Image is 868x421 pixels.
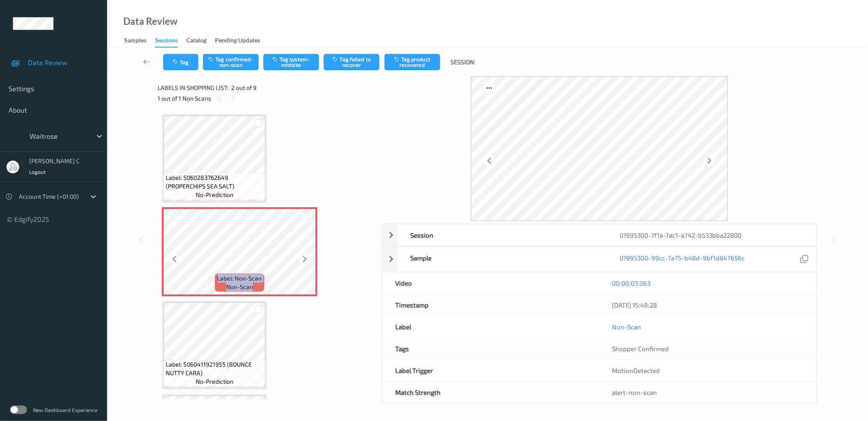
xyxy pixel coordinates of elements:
a: Samples [124,35,155,47]
div: Label Trigger [382,360,600,381]
span: non-scan [226,283,253,291]
div: 01995300-7f1a-7ac1-a742-b533bba22800 [607,224,817,246]
div: Match Strength [382,382,600,403]
a: 00:00:03.063 [612,279,651,287]
div: Pending Updates [215,36,260,47]
div: Sample [398,247,607,272]
button: Tag failed to recover [324,54,379,70]
span: no-prediction [196,191,233,199]
div: Timestamp [382,294,600,316]
div: Samples [124,36,146,47]
span: Label: 5060411921955 (BOUNCE NUTTY CARA) [166,360,263,377]
button: Tag [163,54,198,70]
span: no-prediction [196,377,233,386]
div: [DATE] 15:49:28 [612,301,804,309]
div: Tags [382,338,600,359]
div: Session [398,224,607,246]
span: Shopper Confirmed [612,345,669,352]
span: Label: 5060283762649 (PROPERCHIPS SEA SALT) [166,173,263,191]
div: alert-non-scan [612,388,804,397]
a: Pending Updates [215,35,268,47]
span: Labels in shopping list: [158,84,228,92]
button: Tag product recovered [385,54,440,70]
div: Sample01995300-99cc-7a75-b48d-9bf1d847656c [382,247,817,272]
div: Catalog [186,36,206,47]
div: Label [382,316,600,337]
div: Sessions [155,36,178,48]
a: Catalog [186,35,215,47]
div: Data Review [123,17,177,26]
div: 1 out of 1 Non Scans [158,93,376,104]
a: Non-Scan [612,322,641,331]
span: 2 out of 9 [231,84,257,92]
div: MotionDetected [600,360,817,381]
span: Label: Non-Scan [218,274,262,283]
div: Session01995300-7f1a-7ac1-a742-b533bba22800 [382,224,817,246]
a: 01995300-99cc-7a75-b48d-9bf1d847656c [620,254,745,265]
span: Session: [451,58,476,66]
a: Sessions [155,35,186,48]
div: Video [382,272,600,294]
button: Tag confirmed-non-scan [203,54,259,70]
button: Tag system-mistake [263,54,319,70]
